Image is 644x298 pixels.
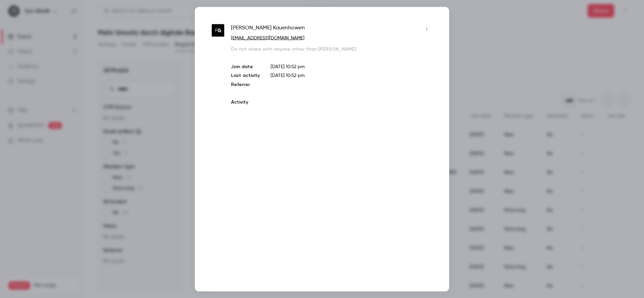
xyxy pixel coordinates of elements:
p: Last activity [231,72,260,79]
a: [EMAIL_ADDRESS][DOMAIN_NAME] [231,35,304,40]
span: [PERSON_NAME] Kauenhowen [231,24,305,34]
p: Join date [231,63,260,70]
p: [DATE] 10:52 pm [271,63,432,70]
p: Do not share with anyone other than [PERSON_NAME] [231,46,432,52]
span: [DATE] 10:52 pm [271,73,305,78]
p: Activity [231,99,432,105]
p: Referrer [231,81,260,88]
img: feelgrounds.com [212,24,224,37]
